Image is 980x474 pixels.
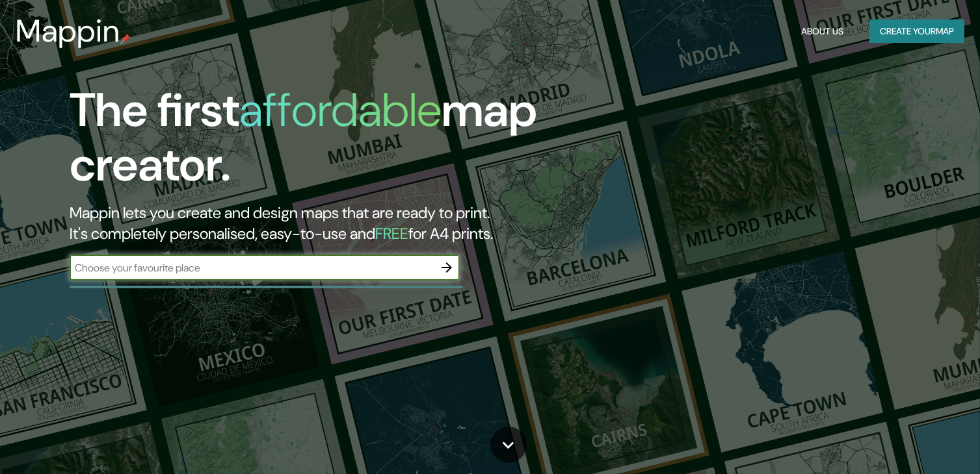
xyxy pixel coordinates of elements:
h5: FREE [375,223,408,243]
input: Choose your favourite place [70,260,434,275]
img: mappin-pin [120,34,131,44]
h1: affordable [239,80,442,140]
button: About Us [796,19,849,44]
h3: Mappin [16,13,120,49]
h1: The first map creator. [70,83,560,203]
button: Create yourmap [869,19,964,44]
h2: Mappin lets you create and design maps that are ready to print. It's completely personalised, eas... [70,203,560,244]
